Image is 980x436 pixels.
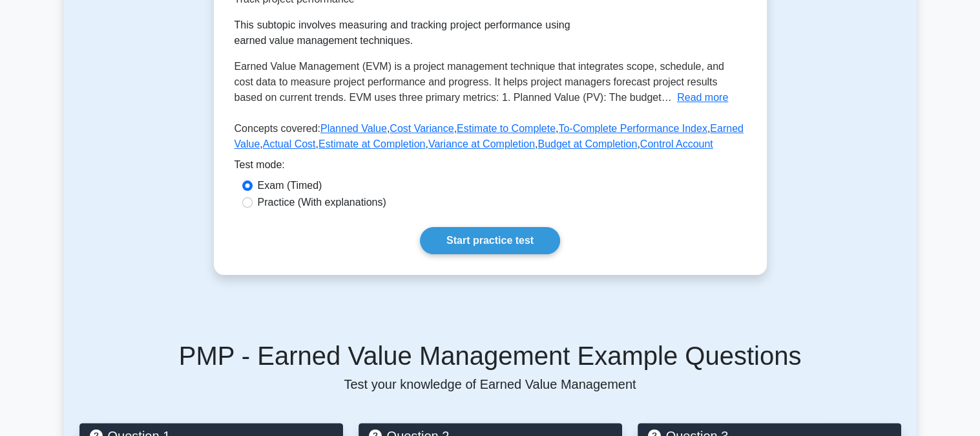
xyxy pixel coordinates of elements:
[235,121,746,157] p: Concepts covered: , , , , , , , , ,
[318,138,425,149] a: Estimate at Completion
[235,61,724,103] span: Earned Value Management (EVM) is a project management technique that integrates scope, schedule, ...
[263,138,316,149] a: Actual Cost
[457,123,556,134] a: Estimate to Complete
[420,227,560,254] a: Start practice test
[258,195,386,210] label: Practice (With explanations)
[428,138,535,149] a: Variance at Completion
[79,340,901,371] h5: PMP - Earned Value Management Example Questions
[235,157,746,178] div: Test mode:
[258,178,322,193] label: Exam (Timed)
[390,123,454,134] a: Cost Variance
[320,123,387,134] a: Planned Value
[640,138,713,149] a: Control Account
[537,138,637,149] a: Budget at Completion
[79,376,901,392] p: Test your knowledge of Earned Value Management
[558,123,707,134] a: To-Complete Performance Index
[677,90,728,105] button: Read more
[235,17,570,49] div: This subtopic involves measuring and tracking project performance using earned value management t...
